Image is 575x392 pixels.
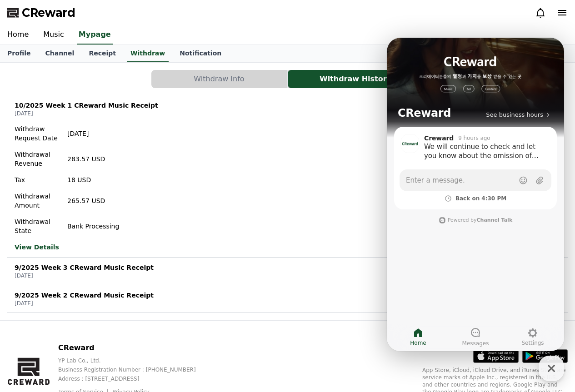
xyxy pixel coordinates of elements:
[77,25,113,45] a: Mypage
[67,196,119,205] p: 265.57 USD
[7,285,568,313] button: 9/2025 Week 2 CReward Music Receipt [DATE] Withdrawal
[15,263,154,272] p: 9/2025 Week 3 CReward Music Receipt
[15,300,154,307] p: [DATE]
[22,5,75,20] span: CReward
[67,175,119,184] p: 18 USD
[7,95,568,258] button: 10/2025 Week 1 CReward Music Receipt [DATE] Bank Processing Withdraw Request Date [DATE] Withdraw...
[15,272,154,279] p: [DATE]
[15,110,158,117] p: [DATE]
[81,45,123,62] a: Receipt
[58,366,210,373] p: Business Registration Number : [PHONE_NUMBER]
[58,342,210,353] p: CReward
[15,192,60,210] p: Withdrawal Amount
[15,175,60,184] p: Tax
[15,150,60,168] p: Withdrawal Revenue
[15,124,60,143] p: Withdraw Request Date
[172,45,229,62] a: Notification
[67,154,119,164] p: 283.57 USD
[387,38,564,351] iframe: Channel chat
[15,291,154,300] p: 9/2025 Week 2 CReward Music Receipt
[36,25,71,45] a: Music
[7,5,75,20] a: CReward
[151,70,287,88] button: Withdraw Info
[15,217,60,235] p: Withdrawal State
[38,45,81,62] a: Channel
[7,258,568,285] button: 9/2025 Week 3 CReward Music Receipt [DATE] Withdrawal
[67,222,119,231] p: Bank Processing
[15,101,158,110] p: 10/2025 Week 1 CReward Music Receipt
[127,45,169,62] a: Withdraw
[58,375,210,382] p: Address : [STREET_ADDRESS]
[288,70,424,88] button: Withdraw History
[67,129,119,138] p: [DATE]
[15,243,119,252] a: View Details
[58,357,210,364] p: YP Lab Co., Ltd.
